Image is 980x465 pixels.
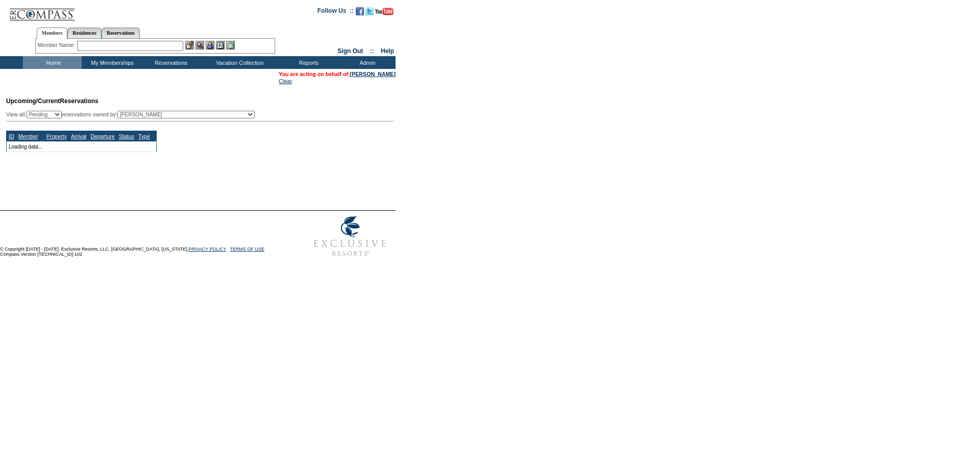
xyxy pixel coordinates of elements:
img: Impersonate [206,41,214,50]
a: Member [18,133,38,139]
a: Members [37,28,68,39]
a: Arrival [71,133,86,139]
td: Home [23,56,82,69]
img: b_edit.gif [185,41,194,50]
a: Sign Out [337,47,363,55]
span: Reservations [6,97,99,105]
img: Subscribe to our YouTube Channel [375,8,394,15]
a: Residences [67,28,102,38]
a: Subscribe to our YouTube Channel [375,10,394,16]
td: Follow Us :: [317,6,354,18]
img: Follow us on Twitter [365,7,374,15]
a: ID [9,133,14,139]
div: View all: reservations owned by: [6,111,259,118]
img: Become our fan on Facebook [356,7,364,15]
img: b_calculator.gif [226,41,235,50]
a: Become our fan on Facebook [356,10,364,16]
td: Vacation Collection [199,56,278,69]
a: Status [119,133,134,139]
a: [PERSON_NAME] [350,71,396,77]
td: Reservations [140,56,199,69]
img: View [195,41,204,50]
td: Admin [337,56,396,69]
a: Reservations [102,28,140,38]
a: Departure [90,133,114,139]
td: My Memberships [82,56,140,69]
div: Member Name: [38,41,77,50]
span: Upcoming/Current [6,97,60,105]
a: PRIVACY POLICY [188,247,226,252]
span: You are acting on behalf of: [279,71,396,77]
a: TERMS OF USE [230,247,265,252]
td: Loading data... [7,141,157,152]
td: Reports [278,56,337,69]
a: Type [138,133,150,139]
img: Reservations [216,41,225,50]
a: Help [381,47,394,55]
a: Property [46,133,67,139]
a: Clear [279,78,292,84]
a: Follow us on Twitter [365,10,374,16]
img: Exclusive Resorts [304,211,396,262]
span: :: [370,47,374,55]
